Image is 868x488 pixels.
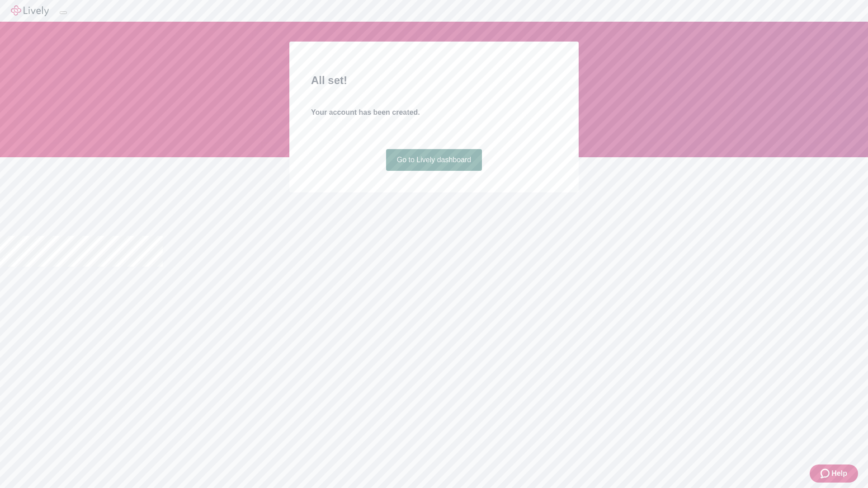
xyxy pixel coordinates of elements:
[60,11,67,14] button: Log out
[311,72,557,89] h2: All set!
[821,468,831,479] svg: Zendesk support icon
[11,5,49,16] img: Lively
[831,468,847,479] span: Help
[311,107,557,118] h4: Your account has been created.
[386,149,482,171] a: Go to Lively dashboard
[810,465,858,483] button: Zendesk support iconHelp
